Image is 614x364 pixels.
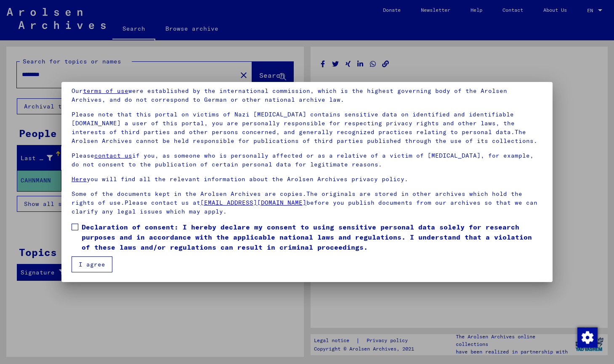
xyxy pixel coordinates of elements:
a: contact us [94,152,132,159]
p: Please if you, as someone who is personally affected or as a relative of a victim of [MEDICAL_DAT... [72,151,542,169]
a: terms of use [83,87,128,95]
a: [EMAIL_ADDRESS][DOMAIN_NAME] [200,199,306,206]
p: Please note that this portal on victims of Nazi [MEDICAL_DATA] contains sensitive data on identif... [72,110,542,145]
img: Change consent [577,327,598,348]
div: Change consent [577,327,597,347]
span: Declaration of consent: I hereby declare my consent to using sensitive personal data solely for r... [82,222,542,252]
p: Some of the documents kept in the Arolsen Archives are copies.The originals are stored in other a... [72,190,542,216]
a: Here [72,175,87,183]
p: you will find all the relevant information about the Arolsen Archives privacy policy. [72,175,542,184]
p: Our were established by the international commission, which is the highest governing body of the ... [72,87,542,104]
button: I agree [72,256,112,272]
